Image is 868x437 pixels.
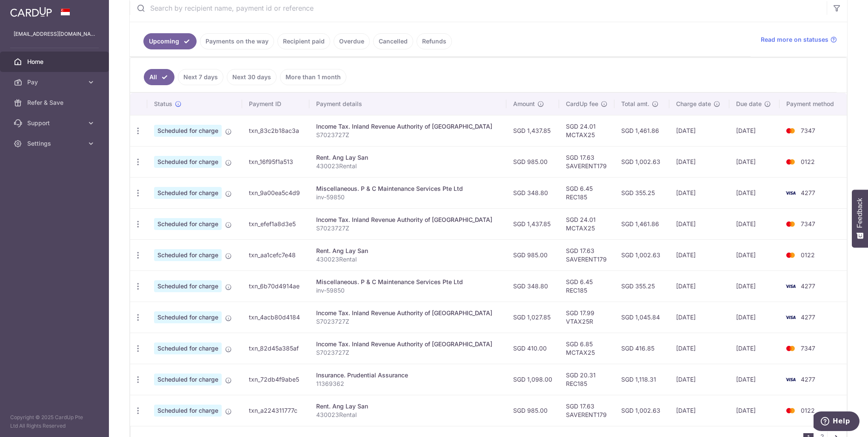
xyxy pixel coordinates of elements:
[676,100,711,108] span: Charge date
[782,343,799,354] img: Bank Card
[309,93,506,115] th: Payment details
[242,208,309,239] td: txn_efef1a8d3e5
[316,317,500,326] p: S7023727Z
[154,405,222,417] span: Scheduled for charge
[242,395,309,426] td: txn_a224311777c
[178,69,223,85] a: Next 7 days
[801,345,815,352] span: 7347
[729,333,779,364] td: [DATE]
[782,312,799,322] img: Bank Card
[506,333,559,364] td: SGD 410.00
[316,402,500,411] div: Rent. Ang Lay San
[154,249,222,261] span: Scheduled for charge
[669,239,729,270] td: [DATE]
[27,119,83,127] span: Support
[316,286,500,295] p: inv-59850
[316,216,500,224] div: Income Tax. Inland Revenue Authority of [GEOGRAPHIC_DATA]
[27,57,83,66] span: Home
[14,30,95,38] p: [EMAIL_ADDRESS][DOMAIN_NAME]
[373,33,413,49] a: Cancelled
[154,374,222,385] span: Scheduled for charge
[559,302,614,333] td: SGD 17.99 VTAX25R
[316,247,500,255] div: Rent. Ang Lay San
[614,177,669,208] td: SGD 355.25
[779,93,847,115] th: Payment method
[566,100,598,108] span: CardUp fee
[242,93,309,115] th: Payment ID
[144,69,174,85] a: All
[559,115,614,146] td: SGD 24.01 MCTAX25
[559,146,614,177] td: SGD 17.63 SAVERENT179
[852,190,868,247] button: Feedback - Show survey
[669,270,729,302] td: [DATE]
[614,364,669,395] td: SGD 1,118.31
[801,158,815,165] span: 0122
[513,100,535,108] span: Amount
[506,177,559,208] td: SGD 348.80
[506,395,559,426] td: SGD 985.00
[154,218,222,230] span: Scheduled for charge
[506,115,559,146] td: SGD 1,437.85
[27,78,83,86] span: Pay
[729,364,779,395] td: [DATE]
[729,239,779,270] td: [DATE]
[242,177,309,208] td: txn_9a00ea5c4d9
[10,7,52,17] img: CardUp
[559,270,614,302] td: SGD 6.45 REC185
[669,115,729,146] td: [DATE]
[200,33,274,49] a: Payments on the way
[801,127,815,134] span: 7347
[316,278,500,286] div: Miscellaneous. P & C Maintenance Services Pte Ltd
[614,395,669,426] td: SGD 1,002.63
[506,208,559,239] td: SGD 1,437.85
[242,333,309,364] td: txn_82d45a385af
[669,333,729,364] td: [DATE]
[316,340,500,348] div: Income Tax. Inland Revenue Authority of [GEOGRAPHIC_DATA]
[782,188,799,198] img: Bank Card
[669,395,729,426] td: [DATE]
[154,342,222,354] span: Scheduled for charge
[316,371,500,379] div: Insurance. Prudential Assurance
[143,33,197,49] a: Upcoming
[316,122,500,131] div: Income Tax. Inland Revenue Authority of [GEOGRAPHIC_DATA]
[669,177,729,208] td: [DATE]
[801,189,815,196] span: 4277
[27,139,83,148] span: Settings
[559,364,614,395] td: SGD 20.31 REC185
[334,33,370,49] a: Overdue
[559,208,614,239] td: SGD 24.01 MCTAX25
[227,69,277,85] a: Next 30 days
[154,100,172,108] span: Status
[801,313,815,321] span: 4277
[506,146,559,177] td: SGD 985.00
[761,35,828,44] span: Read more on statuses
[242,146,309,177] td: txn_16f95f1a513
[316,153,500,162] div: Rent. Ang Lay San
[614,302,669,333] td: SGD 1,045.84
[669,302,729,333] td: [DATE]
[782,374,799,385] img: Bank Card
[856,198,864,228] span: Feedback
[782,157,799,167] img: Bank Card
[614,208,669,239] td: SGD 1,461.86
[27,98,83,107] span: Refer & Save
[801,282,815,290] span: 4277
[316,224,500,233] p: S7023727Z
[559,239,614,270] td: SGD 17.63 SAVERENT179
[729,146,779,177] td: [DATE]
[614,146,669,177] td: SGD 1,002.63
[506,239,559,270] td: SGD 985.00
[801,251,815,259] span: 0122
[316,379,500,388] p: 11369362
[154,187,222,199] span: Scheduled for charge
[242,270,309,302] td: txn_6b70d4914ae
[729,208,779,239] td: [DATE]
[621,100,649,108] span: Total amt.
[417,33,452,49] a: Refunds
[506,364,559,395] td: SGD 1,098.00
[736,100,762,108] span: Due date
[559,333,614,364] td: SGD 6.85 MCTAX25
[242,302,309,333] td: txn_4acb80d4184
[280,69,346,85] a: More than 1 month
[782,405,799,416] img: Bank Card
